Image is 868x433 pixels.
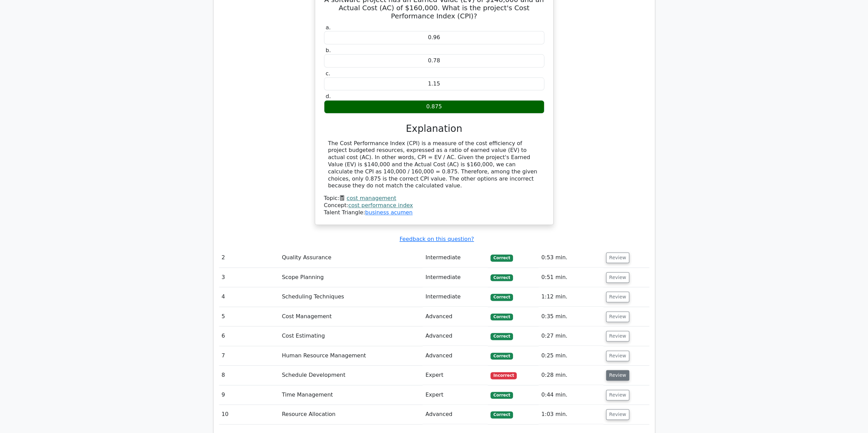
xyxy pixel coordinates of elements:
td: 1:03 min. [539,405,603,424]
button: Review [606,331,629,341]
button: Review [606,272,629,283]
a: Feedback on this question? [399,236,474,242]
td: Advanced [423,307,488,326]
td: Human Resource Management [279,346,423,366]
td: Intermediate [423,268,488,287]
span: Correct [490,294,513,300]
div: 0.96 [324,31,544,44]
span: Correct [490,333,513,340]
span: Correct [490,274,513,281]
div: Topic: [324,195,544,202]
td: Advanced [423,405,488,424]
td: Time Management [279,385,423,405]
td: Scope Planning [279,268,423,287]
span: Correct [490,353,513,359]
span: c. [326,70,330,77]
td: Intermediate [423,287,488,307]
td: 0:27 min. [539,326,603,346]
td: 5 [219,307,279,326]
div: The Cost Performance Index (CPI) is a measure of the cost efficiency of project budgeted resource... [328,140,540,190]
td: 0:44 min. [539,385,603,405]
td: 9 [219,385,279,405]
td: Cost Management [279,307,423,326]
td: 1:12 min. [539,287,603,307]
td: 3 [219,268,279,287]
td: Advanced [423,346,488,366]
td: Scheduling Techniques [279,287,423,307]
a: business acumen [365,209,412,216]
button: Review [606,351,629,361]
div: 0.78 [324,54,544,67]
span: Correct [490,313,513,320]
div: 0.875 [324,100,544,113]
button: Review [606,390,629,400]
a: cost management [347,195,396,201]
td: 6 [219,326,279,346]
span: Correct [490,411,513,418]
td: Expert [423,366,488,385]
td: Quality Assurance [279,248,423,267]
td: 0:25 min. [539,346,603,366]
td: 4 [219,287,279,307]
td: Cost Estimating [279,326,423,346]
a: cost performance index [348,202,413,208]
div: 1.15 [324,77,544,91]
td: Schedule Development [279,366,423,385]
button: Review [606,409,629,420]
div: Concept: [324,202,544,209]
td: Resource Allocation [279,405,423,424]
td: 7 [219,346,279,366]
td: 0:28 min. [539,366,603,385]
td: 8 [219,366,279,385]
span: a. [326,24,331,31]
button: Review [606,370,629,381]
button: Review [606,311,629,322]
span: b. [326,47,331,53]
td: Advanced [423,326,488,346]
td: Intermediate [423,248,488,267]
div: Talent Triangle: [324,195,544,216]
button: Review [606,292,629,302]
td: 10 [219,405,279,424]
td: 0:51 min. [539,268,603,287]
span: Incorrect [490,372,517,379]
span: Correct [490,254,513,261]
span: Correct [490,392,513,399]
h3: Explanation [328,123,540,135]
td: Expert [423,385,488,405]
td: 2 [219,248,279,267]
td: 0:53 min. [539,248,603,267]
button: Review [606,252,629,263]
td: 0:35 min. [539,307,603,326]
span: d. [326,93,331,99]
